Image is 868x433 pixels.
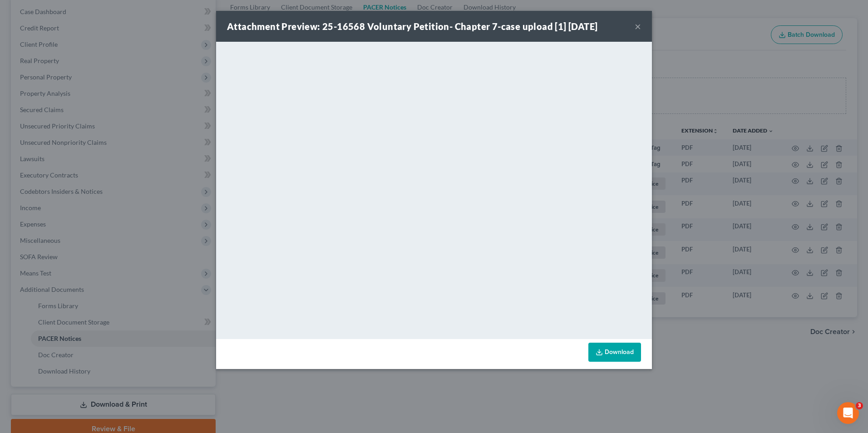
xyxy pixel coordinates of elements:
[227,21,597,32] strong: Attachment Preview: 25-16568 Voluntary Petition- Chapter 7-case upload [1] [DATE]
[856,402,863,409] span: 3
[216,42,652,337] iframe: <object ng-attr-data='[URL][DOMAIN_NAME]' type='application/pdf' width='100%' height='650px'></ob...
[635,21,641,32] button: ×
[588,343,641,362] a: Download
[837,402,859,424] iframe: Intercom live chat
